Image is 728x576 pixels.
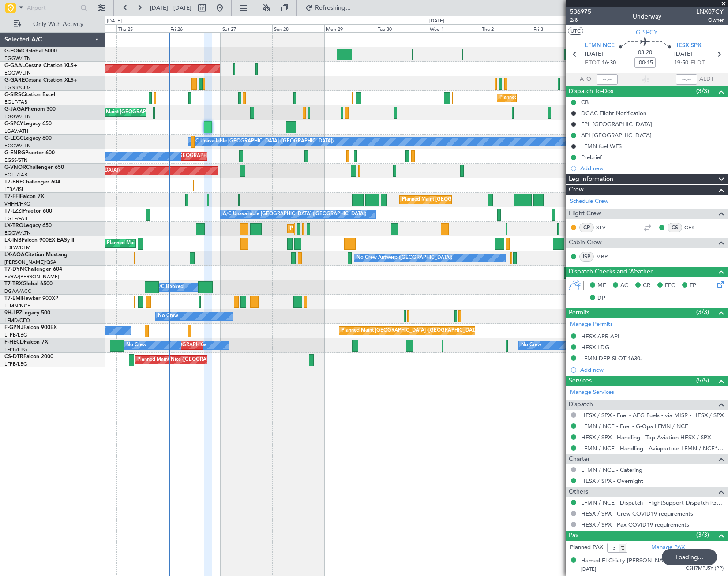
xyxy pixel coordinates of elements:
[10,17,96,31] button: Only With Activity
[581,510,693,517] a: HESX / SPX - Crew COVID19 requirements
[4,252,68,258] a: LX-AOACitation Mustang
[585,59,600,67] span: ETOT
[324,24,376,32] div: Mon 29
[570,388,614,397] a: Manage Services
[665,281,675,290] span: FFC
[4,238,22,243] span: LX-INB
[107,237,246,250] div: Planned Maint [GEOGRAPHIC_DATA] ([GEOGRAPHIC_DATA])
[696,7,724,16] span: LNX07CY
[696,86,709,96] span: (3/3)
[4,259,56,266] a: [PERSON_NAME]/QSA
[579,252,594,262] div: ISP
[662,549,717,565] div: Loading...
[581,499,724,506] a: LFMN / NCE - Dispatch - FlightSupport Dispatch [GEOGRAPHIC_DATA]
[190,135,334,148] div: A/C Unavailable [GEOGRAPHIC_DATA] ([GEOGRAPHIC_DATA])
[4,252,25,258] span: LX-AOA
[581,434,711,441] a: HESX / SPX - Handling - Top Aviation HESX / SPX
[568,27,583,35] button: UTC
[4,244,30,251] a: EDLW/DTM
[116,24,169,32] div: Thu 25
[597,281,606,290] span: MF
[4,310,50,316] a: 9H-LPZLegacy 500
[4,340,24,345] span: F-HECD
[585,41,615,50] span: LFMN NCE
[581,445,724,452] a: LFMN / NCE - Handling - Aviapartner LFMN / NCE*****MY HANDLING****
[4,209,52,214] a: T7-LZZIPraetor 600
[4,354,53,359] a: CS-DTRFalcon 2000
[690,59,705,67] span: ELDT
[668,223,682,232] div: CS
[4,215,27,222] a: EGLF/FAB
[674,41,702,50] span: HESX SPX
[696,530,709,539] span: (3/3)
[569,185,584,195] span: Crew
[4,121,52,127] a: G-SPCYLegacy 650
[4,49,27,54] span: G-FOMO
[4,354,23,359] span: CS-DTR
[4,78,77,83] a: G-GARECessna Citation XLS+
[690,281,696,290] span: FP
[569,400,593,410] span: Dispatch
[569,308,589,318] span: Permits
[156,281,184,294] div: A/C Booked
[521,339,541,352] div: No Crew
[137,353,236,367] div: Planned Maint Nice ([GEOGRAPHIC_DATA])
[23,21,93,27] span: Only With Activity
[4,296,58,301] a: T7-EMIHawker 900XP
[580,366,724,374] div: Add new
[4,223,23,228] span: LX-TRO
[579,223,594,232] div: CP
[428,24,480,32] div: Wed 1
[221,24,273,32] div: Sat 27
[532,24,584,32] div: Fri 3
[596,224,616,232] a: STV
[686,565,724,572] span: C5H7MPJ5Y (PP)
[315,5,352,11] span: Refreshing...
[570,320,613,329] a: Manage Permits
[570,16,591,24] span: 2/8
[4,84,31,91] a: EGNR/CEG
[581,423,688,430] a: LFMN / NCE - Fuel - G-Ops LFMN / NCE
[643,281,650,290] span: CR
[699,75,714,84] span: ALDT
[581,344,609,351] div: HESX LDG
[580,165,724,172] div: Add new
[4,281,53,287] a: T7-TRXGlobal 6500
[580,75,594,84] span: ATOT
[633,12,661,21] div: Underway
[570,7,591,16] span: 536975
[4,194,20,199] span: T7-FFI
[4,150,55,156] a: G-ENRGPraetor 600
[4,209,23,214] span: T7-LZZI
[4,288,31,295] a: DGAA/ACC
[356,251,452,265] div: No Crew Antwerp ([GEOGRAPHIC_DATA])
[4,238,74,243] a: LX-INBFalcon 900EX EASy II
[597,74,618,85] input: --:--
[4,230,31,236] a: EGGW/LTN
[569,454,590,464] span: Charter
[126,339,146,352] div: No Crew
[4,107,56,112] a: G-JAGAPhenom 300
[4,186,24,193] a: LTBA/ISL
[581,333,619,340] div: HESX ARR API
[581,566,596,572] span: [DATE]
[4,150,25,156] span: G-ENRG
[597,294,605,303] span: DP
[4,267,62,272] a: T7-DYNChallenger 604
[4,49,57,54] a: G-FOMOGlobal 6000
[581,120,652,128] div: FPL [GEOGRAPHIC_DATA]
[4,317,30,324] a: LFMD/CEQ
[596,253,616,261] a: MBP
[569,174,613,184] span: Leg Information
[150,4,191,12] span: [DATE] - [DATE]
[4,165,64,170] a: G-VNORChallenger 650
[4,310,22,316] span: 9H-LPZ
[4,346,27,353] a: LFPB/LBG
[4,78,25,83] span: G-GARE
[585,50,603,59] span: [DATE]
[4,136,23,141] span: G-LEGC
[4,107,25,112] span: G-JAGA
[4,63,77,68] a: G-GAALCessna Citation XLS+
[570,543,603,552] label: Planned PAX
[569,376,592,386] span: Services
